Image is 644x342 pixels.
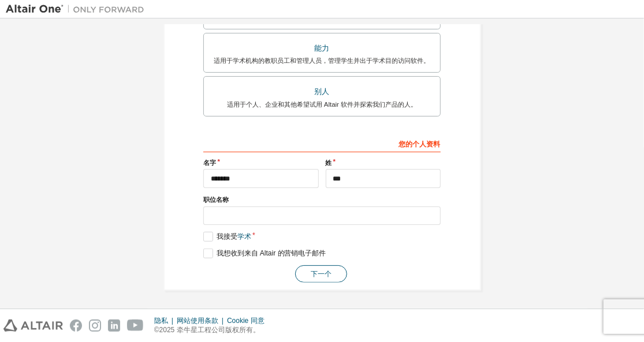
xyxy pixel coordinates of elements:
[326,158,441,167] label: 姓
[70,320,82,332] img: facebook.svg
[227,316,271,325] div: Cookie 同意
[211,56,433,65] div: 适用于学术机构的教职员工和管理人员，管理学生并出于学术目的访问软件。
[159,326,260,334] font: 2025 牵牛星工程公司版权所有。
[203,195,440,204] label: 职位名称
[154,325,271,335] p: ©
[3,320,63,332] img: altair_logo.svg
[211,84,433,100] div: 别人
[203,158,318,167] label: 名字
[6,3,150,15] img: 牵牛星一号
[89,320,101,332] img: instagram.svg
[108,320,120,332] img: linkedin.svg
[211,100,433,109] div: 适用于个人、企业和其他希望试用 Altair 软件并探索我们产品的人。
[203,249,326,258] label: 我想收到来自 Altair 的营销电子邮件
[154,316,177,325] div: 隐私
[237,232,251,240] a: 学术
[127,320,144,332] img: youtube.svg
[203,134,440,152] div: 您的个人资料
[203,232,251,242] label: 我接受
[177,316,227,325] div: 网站使用条款
[211,40,433,57] div: 能力
[295,265,347,283] button: 下一个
